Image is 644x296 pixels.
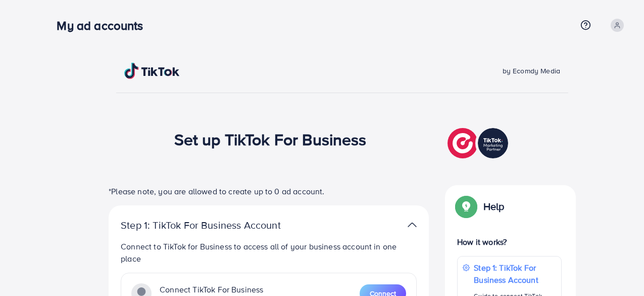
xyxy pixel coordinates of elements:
[474,262,556,286] p: Step 1: TikTok For Business Account
[57,18,151,33] h3: My ad accounts
[121,219,313,231] p: Step 1: TikTok For Business Account
[174,130,367,149] h1: Set up TikTok For Business
[503,66,560,76] span: by Ecomdy Media
[448,125,511,161] img: TikTok partner
[457,236,562,248] p: How it works?
[109,185,429,197] p: *Please note, you are allowed to create up to 0 ad account.
[408,218,417,232] img: TikTok partner
[124,63,180,79] img: TikTok
[483,200,505,213] p: Help
[457,197,475,216] img: Popup guide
